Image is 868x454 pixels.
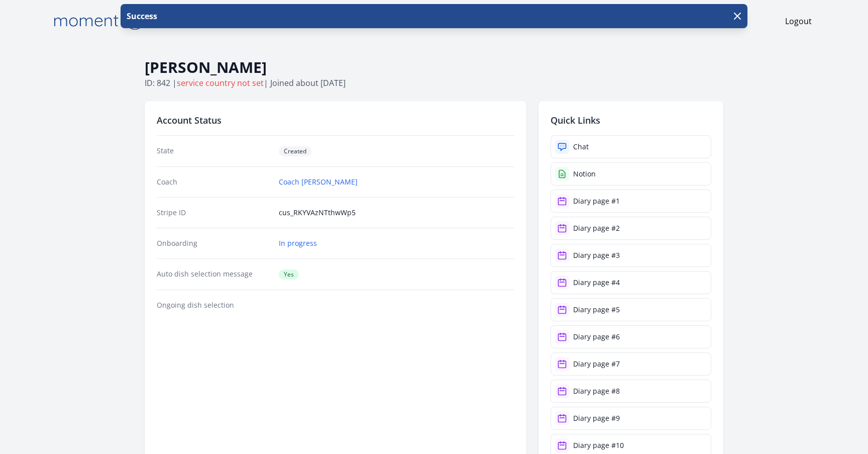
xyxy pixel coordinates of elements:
[551,271,711,294] a: Diary page #4
[551,244,711,267] a: Diary page #3
[573,169,596,179] div: Notion
[551,298,711,321] a: Diary page #5
[157,300,271,310] dt: Ongoing dish selection
[157,238,271,248] dt: Onboarding
[551,407,711,430] a: Diary page #9
[551,113,711,127] h2: Quick Links
[573,359,620,369] div: Diary page #7
[573,196,620,206] div: Diary page #1
[279,238,317,248] a: In progress
[551,135,711,158] a: Chat
[279,269,299,280] span: Yes
[157,208,271,218] dt: Stripe ID
[573,440,624,450] div: Diary page #10
[551,190,711,213] a: Diary page #1
[279,177,358,187] a: Coach [PERSON_NAME]
[145,77,723,89] p: ID: 842 | | Joined about [DATE]
[573,413,620,423] div: Diary page #9
[551,325,711,348] a: Diary page #6
[573,250,620,260] div: Diary page #3
[573,305,620,315] div: Diary page #5
[157,146,271,156] dt: State
[551,380,711,403] a: Diary page #8
[125,10,157,22] p: Success
[279,208,514,218] dd: cus_RKYVAzNTthwWp5
[551,352,711,376] a: Diary page #7
[157,269,271,280] dt: Auto dish selection message
[157,177,271,187] dt: Coach
[157,113,514,127] h2: Account Status
[145,58,723,77] h1: [PERSON_NAME]
[573,386,620,396] div: Diary page #8
[573,332,620,342] div: Diary page #6
[279,146,311,156] span: Created
[177,77,264,88] span: service country not set
[551,162,711,186] a: Notion
[573,278,620,288] div: Diary page #4
[573,223,620,233] div: Diary page #2
[573,142,589,152] div: Chat
[551,217,711,240] a: Diary page #2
